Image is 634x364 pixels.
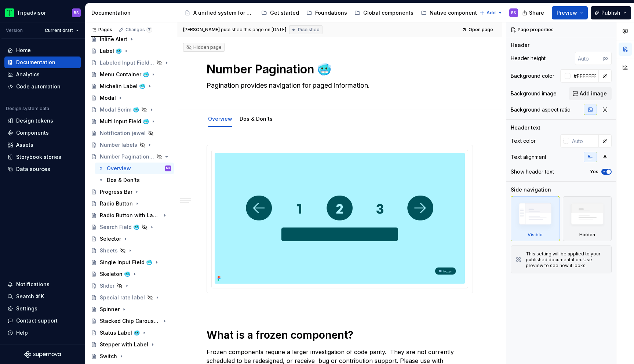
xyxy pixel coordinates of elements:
[221,27,286,33] div: published this page on [DATE]
[237,111,276,126] div: Dos & Don'ts
[4,151,81,163] a: Storybook stories
[24,351,61,358] a: Supernova Logo
[569,87,612,100] button: Add image
[100,282,114,290] div: Slider
[88,221,174,233] a: Search Field 🥶
[16,305,37,312] div: Settings
[511,41,529,49] div: Header
[45,28,73,33] span: Current draft
[107,165,131,172] div: Overview
[88,327,174,339] a: Status Label 🥶
[88,186,174,198] a: Progress Bar
[100,141,137,149] div: Number labels
[146,27,152,33] span: 7
[1,5,84,21] button: TripadvisorBS
[100,341,148,348] div: Stepper with Label
[487,10,496,16] span: Add
[100,317,160,325] div: Stacked Chip Carousel 🥶
[16,71,40,78] div: Analytics
[529,9,544,17] span: Share
[125,27,152,33] div: Changes
[91,9,174,17] div: Documentation
[100,353,117,360] div: Switch
[100,36,127,43] div: Inline Alert
[16,129,49,136] div: Components
[16,329,28,336] div: Help
[258,7,302,19] a: Get started
[88,198,174,210] a: Radio Button
[580,90,607,97] span: Add image
[100,247,118,254] div: Sheets
[186,44,222,50] div: Hidden page
[183,27,220,33] span: [PERSON_NAME]
[603,55,609,61] p: px
[511,186,551,193] div: Side navigation
[4,327,81,339] button: Help
[4,291,81,302] button: Search ⌘K
[207,328,473,342] h1: What is a frozen component?
[511,168,554,175] div: Show header text
[469,27,493,33] span: Open page
[88,80,174,92] a: Michelin Label 🥶
[88,210,174,221] a: Radio Button with Label
[459,25,496,35] a: Open page
[88,33,174,45] a: Inline Alert
[552,6,588,19] button: Preview
[182,7,257,19] a: A unified system for every journey.
[16,165,50,173] div: Data sources
[590,169,598,175] label: Yes
[100,71,149,78] div: Menu Container 🥶
[351,7,416,19] a: Global components
[6,28,23,33] div: Version
[4,115,81,127] a: Design tokens
[511,196,560,241] div: Visible
[88,233,174,245] a: Selector
[16,281,50,288] div: Notifications
[88,69,174,80] a: Menu Container 🥶
[88,116,174,127] a: Multi Input Field 🥶
[518,6,549,19] button: Share
[4,81,81,92] a: Code automation
[100,130,146,137] div: Notification jewel
[100,118,149,125] div: Multi Input Field 🥶
[4,127,81,139] a: Components
[16,293,44,300] div: Search ⌘K
[100,270,130,278] div: Skeleton 🥶
[95,174,174,186] a: Dos & Don'ts
[208,116,232,122] a: Overview
[4,163,81,175] a: Data sources
[4,57,81,68] a: Documentation
[303,7,350,19] a: Foundations
[88,268,174,280] a: Skeleton 🥶
[166,165,170,172] div: BS
[575,52,603,65] input: Auto
[591,6,631,19] button: Publish
[528,232,543,238] div: Visible
[511,55,546,62] div: Header height
[100,94,116,102] div: Modal
[363,9,413,17] div: Global components
[430,9,480,17] div: Native components
[107,176,140,184] div: Dos & Don'ts
[100,329,140,336] div: Status Label 🥶
[100,259,152,266] div: Single Input Field 🥶
[511,124,540,131] div: Header text
[100,306,120,313] div: Spinner
[88,303,174,315] a: Spinner
[511,106,571,113] div: Background aspect ratio
[88,104,174,116] a: Modal Scrim 🥶
[88,339,174,350] a: Stepper with Label
[88,57,174,69] a: Labeled Input Field 🥶
[100,83,145,90] div: Michelin Label 🥶
[41,25,82,36] button: Current draft
[16,83,61,90] div: Code automation
[16,153,61,161] div: Storybook stories
[88,350,174,362] a: Switch
[100,235,121,243] div: Selector
[182,6,476,20] div: Page tree
[4,139,81,151] a: Assets
[88,245,174,256] a: Sheets
[4,315,81,327] button: Contact support
[526,251,607,269] div: This setting will be applied to your published documentation. Use preview to see how it looks.
[100,153,154,160] div: Number Pagination 🥶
